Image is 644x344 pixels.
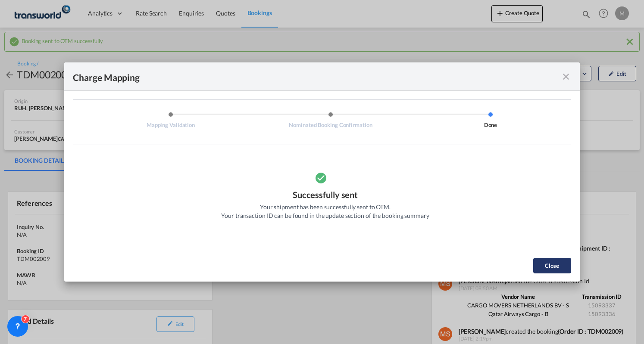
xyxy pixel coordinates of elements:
md-icon: icon-checkbox-marked-circle [315,167,336,189]
body: Editor, editor6 [9,9,181,18]
button: Close [533,258,571,273]
div: Your transaction ID can be found in the update section of the booking summary [221,211,429,220]
div: Charge Mapping [73,71,140,82]
md-dialog: Mapping ValidationNominated Booking ... [64,62,579,282]
li: Done [410,112,570,129]
li: Nominated Booking Confirmation [250,112,410,129]
md-icon: icon-close fg-AAA8AD cursor [561,71,571,82]
div: Your shipment has been successfully sent to OTM. [260,203,391,211]
li: Mapping Validation [91,112,250,129]
div: Successfully sent [293,189,358,203]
